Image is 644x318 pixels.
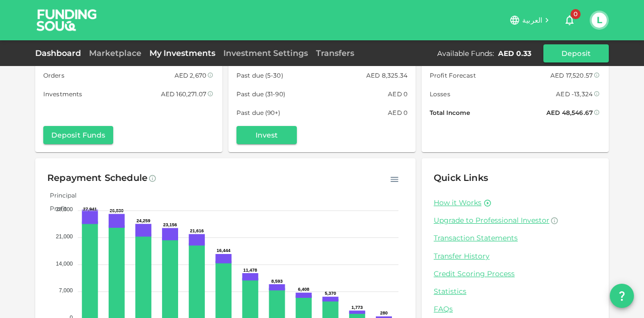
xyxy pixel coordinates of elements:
[47,170,147,186] div: Repayment Schedule
[145,48,219,58] a: My Investments
[219,48,312,58] a: Investment Settings
[312,48,358,58] a: Transfers
[434,287,597,296] a: Statistics
[56,206,73,212] tspan: 28,000
[56,261,73,267] tspan: 14,000
[498,48,531,58] div: AED 0.33
[434,198,481,208] a: How it Works
[571,9,581,19] span: 0
[366,70,408,81] div: AED 8,325.34
[175,70,206,81] div: AED 2,670
[430,107,470,118] span: Total Income
[434,233,597,243] a: Transaction Statements
[42,205,67,212] span: Profit
[236,70,283,81] span: Past due (5-30)
[434,172,488,183] span: Quick Links
[546,107,593,118] div: AED 48,546.67
[56,233,73,239] tspan: 21,000
[236,126,297,144] button: Invest
[43,126,113,144] button: Deposit Funds
[85,48,145,58] a: Marketplace
[434,269,597,279] a: Credit Scoring Process
[434,251,597,261] a: Transfer History
[43,70,64,81] span: Orders
[434,216,549,225] span: Upgrade to Professional Investor
[434,304,597,314] a: FAQs
[543,44,609,62] button: Deposit
[522,16,542,25] span: العربية
[42,192,76,199] span: Principal
[430,70,476,81] span: Profit Forecast
[610,284,634,308] button: question
[236,89,285,99] span: Past due (31-90)
[430,89,450,99] span: Losses
[43,89,82,99] span: Investments
[35,48,85,58] a: Dashboard
[161,89,206,99] div: AED 160,271.07
[556,89,593,99] div: AED -13,324
[592,13,607,28] button: L
[559,10,580,30] button: 0
[388,89,408,99] div: AED 0
[434,216,597,225] a: Upgrade to Professional Investor
[437,48,494,58] div: Available Funds :
[236,107,281,118] span: Past due (90+)
[59,287,73,293] tspan: 7,000
[388,107,408,118] div: AED 0
[550,70,593,81] div: AED 17,520.57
